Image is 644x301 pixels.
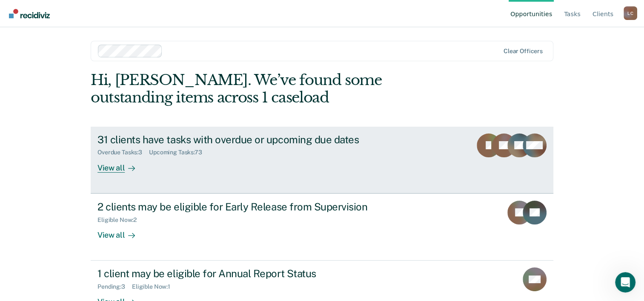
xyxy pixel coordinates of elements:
[97,149,149,156] div: Overdue Tasks : 3
[91,127,553,193] a: 31 clients have tasks with overdue or upcoming due datesOverdue Tasks:3Upcoming Tasks:73View all
[504,48,543,55] div: Clear officers
[132,283,177,290] div: Eligible Now : 1
[91,193,553,261] a: 2 clients may be eligible for Early Release from SupervisionEligible Now:2View all
[615,272,635,292] iframe: Intercom live chat
[624,6,637,20] button: Profile dropdown button
[149,149,209,156] div: Upcoming Tasks : 73
[91,71,461,106] div: Hi, [PERSON_NAME]. We’ve found some outstanding items across 1 caseload
[97,267,396,280] div: 1 client may be eligible for Annual Report Status
[624,6,637,20] div: L C
[97,156,145,173] div: View all
[97,201,396,213] div: 2 clients may be eligible for Early Release from Supervision
[97,133,396,146] div: 31 clients have tasks with overdue or upcoming due dates
[9,9,50,18] img: Recidiviz
[97,283,132,290] div: Pending : 3
[97,223,145,240] div: View all
[97,216,143,224] div: Eligible Now : 2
